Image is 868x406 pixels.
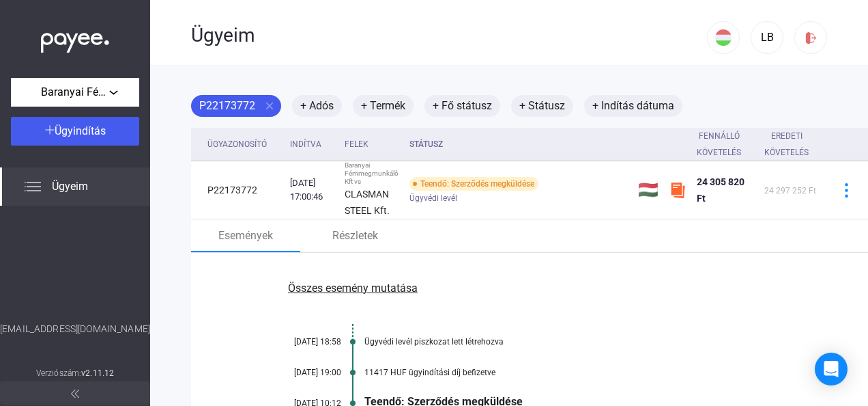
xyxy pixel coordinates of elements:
th: Státusz [404,128,633,161]
button: Ügyindítás [11,117,139,146]
td: P22173772 [191,161,285,219]
mat-icon: close [263,100,276,112]
span: Ügyindítás [55,124,106,137]
div: Nyissa meg az Intercom Messengert [815,353,848,385]
div: [DATE] 19:00 [259,368,341,377]
div: Fennálló követelés [697,128,741,161]
font: LB [761,31,774,44]
div: Felek [345,136,399,152]
img: arrow-double-left-grey.svg [71,390,79,398]
strong: v2.11.12 [81,368,114,378]
div: Ügyvédi levél piszkozat lett létrehozva [364,337,809,347]
font: Részletek [332,228,378,244]
font: + Adós [300,98,334,114]
button: több-kék [832,176,860,204]
button: Baranyai Fémmegmunkáló Kft [11,78,139,107]
strong: CLASMAN STEEL Kft. [345,189,390,216]
span: Ügyeim [52,178,88,195]
div: [DATE] 18:58 [259,337,341,347]
span: Ügyvédi levél [409,190,457,206]
img: white-payee-white-dot.svg [41,25,109,53]
font: Események [218,228,273,244]
div: Eredeti követelés [764,128,821,161]
div: Fennálló követelés [697,128,753,161]
div: 11417 HUF ügyindítási díj befizetve [364,368,809,377]
div: Ügyazonosító [207,136,267,152]
font: + Indítás dátuma [592,98,674,114]
div: [DATE] 17:00:46 [290,176,334,204]
span: 24 305 820 Ft [697,176,744,204]
img: HU [715,29,732,46]
button: HU [707,21,740,54]
div: Baranyai Fémmegmunkáló Kft vs [345,161,399,186]
img: list.svg [25,178,41,195]
font: + Státusz [519,98,565,114]
img: plus-white.svg [45,125,55,135]
img: Szamlazzhu-mini [669,182,686,198]
font: P22173772 [199,98,255,114]
div: Eredeti követelés [764,128,809,161]
font: + Fő státusz [433,98,492,114]
div: Indítva [290,136,321,152]
div: Indítva [290,136,334,152]
button: kijelentkezés-piros [794,21,827,54]
div: Teendő: Szerződés megküldése [409,177,538,191]
td: 🇭🇺 [633,161,664,219]
button: LB [751,21,783,54]
font: Összes esemény mutatása [288,282,418,295]
font: + Termék [361,98,405,114]
div: Ügyeim [191,24,707,47]
img: több-kék [839,183,854,198]
span: Baranyai Fémmegmunkáló Kft [41,84,109,100]
span: 24 297 252 Ft [764,186,816,195]
img: kijelentkezés-piros [804,31,818,45]
div: Felek [345,136,368,152]
div: Ügyazonosító [207,136,279,152]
